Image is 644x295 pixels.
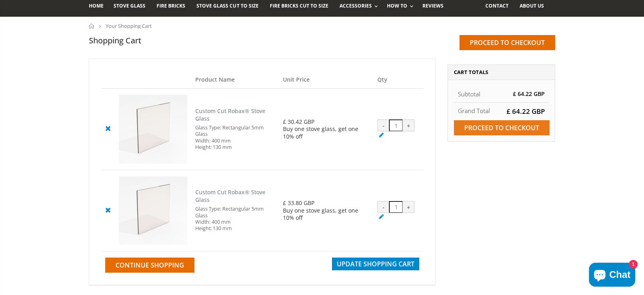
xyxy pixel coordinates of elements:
[507,107,545,116] span: £ 64.22 GBP
[513,90,545,98] span: £ 64.22 GBP
[454,120,550,135] input: Proceed to checkout
[377,119,389,131] div: -
[105,258,194,273] a: Continue Shopping
[89,2,104,9] span: Home
[458,107,490,115] strong: Grand Total
[279,71,374,89] th: Unit Price
[458,90,480,98] span: Subtotal
[377,201,389,213] div: -
[459,35,555,50] input: Proceed to checkout
[422,2,444,9] span: Reviews
[157,2,185,9] span: Fire Bricks
[191,71,279,89] th: Product Name
[283,207,370,221] div: Buy one stove glass, get one 10% off
[402,119,414,131] div: +
[119,95,187,163] img: Custom Cut Robax® Stove Glass - Pool #1
[283,199,314,207] span: £ 33.80 GBP
[270,2,328,9] span: Fire Bricks Cut To Size
[283,118,314,125] span: £ 30.42 GBP
[332,258,419,270] button: Update Shopping Cart
[195,107,265,122] a: Custom Cut Robax® Stove Glass
[195,125,275,150] div: Glass Type: Rectangular 5mm Glass Width: 400 mm Height: 130 mm
[89,35,141,46] h1: Shopping Cart
[485,2,509,9] span: Contact
[106,22,152,29] span: Your Shopping Cart
[195,188,265,203] a: Custom Cut Robax® Stove Glass
[114,2,145,9] span: Stove Glass
[196,2,258,9] span: Stove Glass Cut To Size
[587,263,638,289] inbox-online-store-chat: Shopify online store chat
[373,71,423,89] th: Qty
[283,125,370,140] div: Buy one stove glass, get one 10% off
[520,2,544,9] span: About us
[116,261,184,270] span: Continue Shopping
[195,206,275,232] div: Glass Type: Rectangular 5mm Glass Width: 400 mm Height: 130 mm
[89,23,95,29] a: Home
[119,176,187,245] img: Custom Cut Robax® Stove Glass - Pool #1
[402,201,414,213] div: +
[340,2,372,9] span: Accessories
[337,260,414,268] span: Update Shopping Cart
[387,2,407,9] span: How To
[454,68,488,76] span: Cart Totals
